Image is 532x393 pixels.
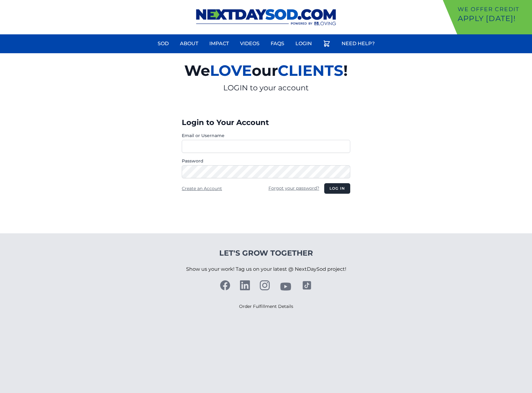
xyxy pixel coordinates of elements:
[112,83,420,93] p: LOGIN to your account
[458,5,530,14] p: We offer Credit
[239,304,293,309] a: Order Fulfillment Details
[458,14,530,24] p: Apply [DATE]!
[210,62,252,80] span: LOVE
[206,36,233,51] a: Impact
[324,183,350,194] button: Log in
[292,36,316,51] a: Login
[186,258,346,280] p: Show us your work! Tag us on your latest @ NextDaySod project!
[182,118,350,127] h3: Login to Your Account
[154,36,172,51] a: Sod
[278,62,343,80] span: CLIENTS
[112,58,420,83] h2: We our !
[236,36,263,51] a: Videos
[182,186,222,191] a: Create an Account
[182,132,350,139] label: Email or Username
[338,36,378,51] a: Need Help?
[182,158,350,164] label: Password
[186,248,346,258] h4: Let's Grow Together
[268,185,319,191] a: Forgot your password?
[267,36,288,51] a: FAQs
[176,36,202,51] a: About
